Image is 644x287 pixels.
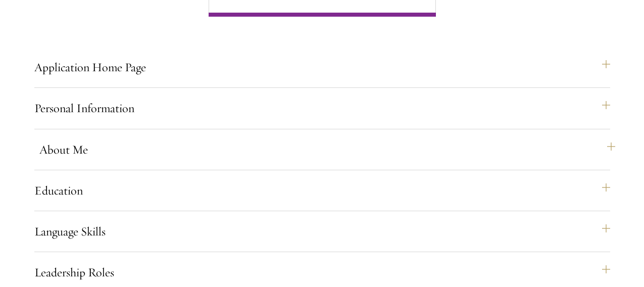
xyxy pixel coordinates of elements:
button: About Me [39,137,615,162]
button: Leadership Roles [34,260,610,284]
button: Education [34,178,610,203]
button: Language Skills [34,219,610,244]
button: Application Home Page [34,55,610,79]
button: Personal Information [34,96,610,120]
